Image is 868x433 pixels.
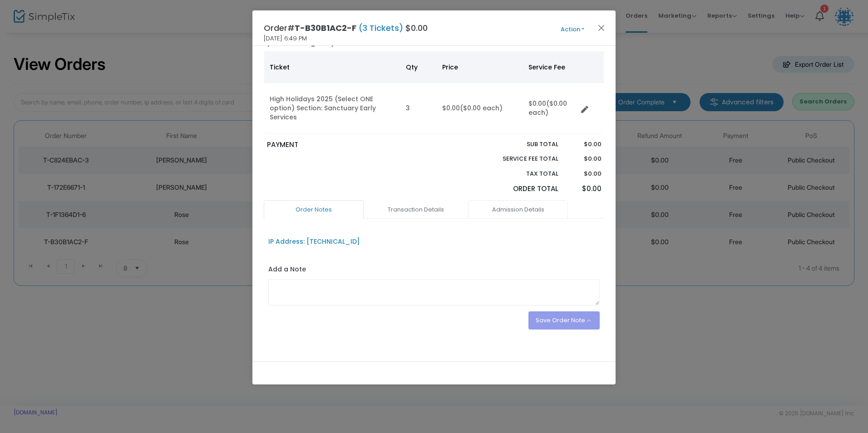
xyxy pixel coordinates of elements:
p: Order Total [481,184,558,194]
td: High Holidays 2025 (Select ONE option) Section: Sanctuary Early Services [264,83,400,133]
span: ($0.00 each) [528,99,567,117]
h4: Order# $0.00 [264,22,428,34]
div: IP Address: [TECHNICAL_ID] [268,237,360,246]
td: $0.00 [523,83,577,133]
p: $0.00 [567,140,601,149]
td: 3 [400,83,437,133]
b: [US_STATE] 02458 [GEOGRAPHIC_DATA] [267,30,392,48]
span: T-B30B1AC2-F [295,22,356,34]
p: $0.00 [567,184,601,194]
p: Service Fee Total [481,154,558,163]
p: Tax Total [481,169,558,178]
a: Admission Details [468,200,568,219]
th: Service Fee [523,51,577,83]
button: Action [545,25,600,34]
p: $0.00 [567,154,601,163]
a: Transaction Details [366,200,466,219]
span: (3 Tickets) [356,22,405,34]
th: Ticket [264,51,400,83]
span: [DATE] 6:49 PM [264,34,307,43]
p: Sub total [481,140,558,149]
td: $0.00 [437,83,523,133]
p: $0.00 [567,169,601,178]
button: Close [596,22,607,34]
a: Order Notes [264,200,364,219]
label: Add a Note [268,265,306,276]
th: Price [437,51,523,83]
th: Qty [400,51,437,83]
p: PAYMENT [267,140,430,150]
span: ($0.00 each) [460,103,503,113]
div: Data table [264,51,604,133]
